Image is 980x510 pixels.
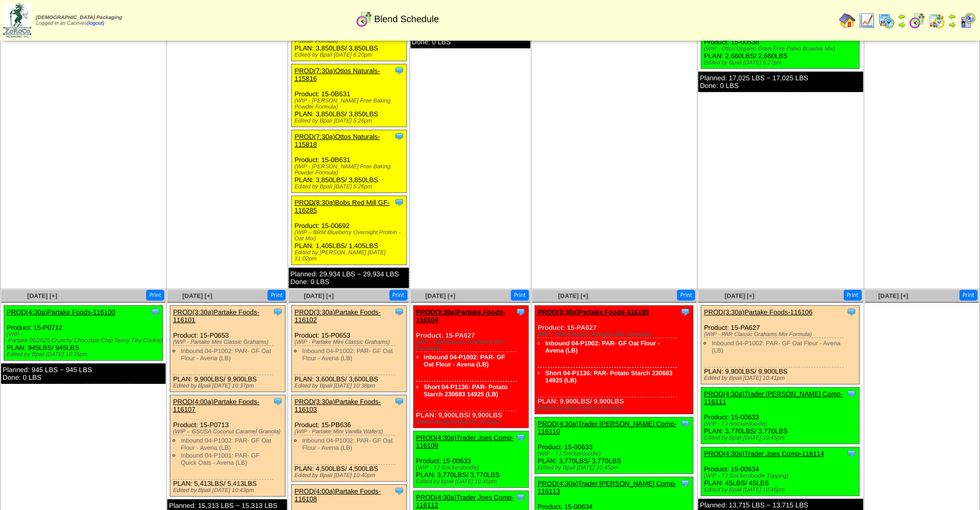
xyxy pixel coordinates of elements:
div: (WIP ‐ Partake 06/2025 Crunchy Chocolate Chip Teeny Tiny Cookie) [7,331,163,344]
a: PROD(3:30a)Partake Foods-116103 [294,398,381,413]
a: Inbound 04-P1002: PAR- GF Oat Flour - Avena (LB) [181,437,271,451]
img: arrowright.gif [948,21,956,29]
div: Edited by Bpali [DATE] 5:27pm [704,60,859,66]
a: PROD(3:30a)Partake Foods-116102 [294,308,381,324]
div: (WIP - TJ Snickerdoodle Topping) [704,473,859,479]
img: Tooltip [394,307,404,317]
a: [DATE] [+] [878,292,908,300]
div: Product: 15-00633 PLAN: 3,770LBS / 3,770LBS [701,388,860,444]
div: Edited by Bpali [DATE] 5:26pm [294,118,406,124]
div: (WIP - Partake Mini Classic Grahams) [294,339,406,345]
div: Product: 15-0B631 PLAN: 3,850LBS / 3,850LBS [292,130,407,193]
div: Product: 15-P0712 PLAN: 945LBS / 945LBS [4,306,163,361]
a: Short 04-P1136: PAR- Potato Starch 230683 14925 (LB) [424,383,508,398]
div: Product: 15-P0653 PLAN: 3,600LBS / 3,600LBS [292,306,407,392]
a: PROD(4:30a)Trader [PERSON_NAME] Comp-116113 [538,480,676,495]
a: PROD(3:30a)Partake Foods-116105 [538,308,649,316]
span: Blend Schedule [374,14,439,25]
div: Edited by [PERSON_NAME] [DATE] 11:02pm [294,250,406,262]
a: Inbound 04-P1002: PAR- GF Oat Flour - Avena (LB) [424,354,505,368]
a: PROD(3:30a)Partake Foods-116106 [704,308,812,316]
div: Product: 15-PA627 PLAN: 9,900LBS / 9,900LBS [535,306,693,414]
div: (WIP - PAR Classic Grahams Mix Formula) [704,331,859,338]
a: PROD(4:30a)Trader [PERSON_NAME] Comp-116110 [538,420,676,435]
img: Tooltip [394,131,404,142]
div: (WIP - TJ Snickerdoodle) [704,421,859,427]
img: calendarinout.gif [929,12,945,29]
img: Tooltip [394,197,404,207]
div: (WIP - [PERSON_NAME] Free Baking Powder Formula) [294,98,406,110]
div: Product: 15-P0653 PLAN: 9,900LBS / 9,900LBS [170,306,286,392]
div: Product: 15-0B631 PLAN: 3,850LBS / 3,850LBS [292,64,407,127]
div: Planned: 29,934 LBS ~ 29,934 LBS Done: 0 LBS [289,268,408,288]
button: Print [677,290,695,301]
a: Inbound 04-P1001: PAR- GF Quick Oats - Avena (LB) [181,452,259,466]
a: [DATE] [+] [183,292,212,300]
div: (WIP - Partake Mini Classic Grahams) [173,339,285,345]
a: Inbound 04-P1002: PAR- GF Oat Flour - Avena (LB) [181,347,271,362]
a: PROD(8:30a)Bobs Red Mill GF-116285 [294,199,389,214]
button: Print [268,290,286,301]
div: Edited by Bpali [DATE] 10:45pm [704,435,859,441]
button: Print [389,290,407,301]
a: Inbound 04-P1002: PAR- GF Oat Flour - Avena (LB) [302,437,393,451]
div: Edited by Bpali [DATE] 10:35pm [7,351,163,358]
img: Tooltip [846,389,857,399]
div: (WIP - PAR Classic Grahams Mix Formula) [538,331,693,338]
img: Tooltip [394,486,404,496]
a: PROD(4:30a)Partake Foods-116100 [7,308,115,316]
a: [DATE] [+] [724,292,754,300]
div: Product: 15-00692 PLAN: 1,405LBS / 1,405LBS [292,196,407,265]
div: Edited by Bpali [DATE] 10:38pm [294,383,406,389]
div: Edited by Bpali [DATE] 10:37pm [173,383,285,389]
div: Edited by Bpali [DATE] 10:46pm [704,487,859,493]
div: (WIP - Ottos Organic Grain Free Paleo Brownie Mix) [704,46,859,52]
img: Tooltip [846,448,857,459]
div: (WIP - TJ Snickerdoodle) [538,451,693,457]
div: (WIP - Partake Mini Vanilla Wafers) [294,429,406,435]
img: Tooltip [273,396,283,407]
span: [DEMOGRAPHIC_DATA] Packaging [36,15,122,21]
img: Tooltip [846,307,857,317]
a: PROD(7:30a)Ottos Naturals-115818 [294,133,380,148]
a: Short 04-P1136: PAR- Potato Starch 230683 14925 (LB) [545,370,672,384]
div: Product: 15-P0713 PLAN: 5,413LBS / 5,413LBS [170,395,286,497]
span: [DATE] [+] [27,292,57,300]
img: Tooltip [680,478,690,488]
a: PROD(3:30a)Partake Foods-116101 [173,308,259,324]
img: calendarblend.gif [909,12,925,29]
div: Product: 15-PA627 PLAN: 9,900LBS / 9,900LBS [701,306,860,384]
img: Tooltip [515,307,526,317]
a: (logout) [87,21,104,26]
div: Product: 15-00634 PLAN: 45LBS / 45LBS [701,447,860,496]
a: [DATE] [+] [558,292,588,300]
img: line_graph.gif [859,12,875,29]
div: Edited by Bpali [DATE] 10:41pm [538,405,693,411]
div: Edited by Bpali [DATE] 6:20pm [294,52,406,58]
div: Product: 15-PB636 PLAN: 4,500LBS / 4,500LBS [292,395,407,482]
img: arrowright.gif [898,21,906,29]
img: zoroco-logo-small.webp [3,3,31,38]
a: [DATE] [+] [304,292,334,300]
img: Tooltip [680,418,690,429]
a: Inbound 04-P1002: PAR- GF Oat Flour - Avena (LB) [302,347,393,362]
div: (WIP – GSUSA Coconut Caramel Granola) [173,429,285,435]
a: PROD(4:30a)Trader [PERSON_NAME] Comp-116111 [704,390,843,406]
div: Planned: 17,025 LBS ~ 17,025 LBS Done: 0 LBS [698,72,863,92]
a: Inbound 04-P1002: PAR- GF Oat Flour - Avena (LB) [711,340,840,354]
img: calendarblend.gif [356,11,372,27]
div: Product: 15-PA627 PLAN: 9,900LBS / 9,900LBS [413,306,528,428]
a: PROD(3:30a)Partake Foods-116104 [416,308,505,324]
div: (WIP - PAR Classic Grahams Mix Formula) [416,339,528,351]
img: calendarprod.gif [878,12,895,29]
div: Edited by Bpali [DATE] 10:41pm [704,375,859,381]
a: PROD(4:00a)Partake Foods-116108 [294,487,381,503]
div: Product: 15-00633 PLAN: 3,770LBS / 3,770LBS [535,417,693,474]
a: PROD(4:30a)Trader Joes Comp-116112 [416,494,514,509]
button: Print [844,290,862,301]
button: Print [959,290,977,301]
a: [DATE] [+] [425,292,455,300]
